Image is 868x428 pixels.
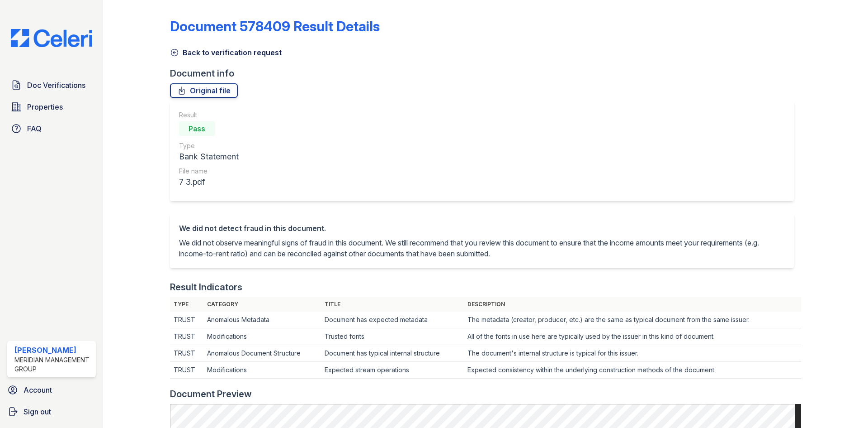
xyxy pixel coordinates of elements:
[321,297,464,312] th: Title
[27,101,63,112] span: Properties
[170,345,204,362] td: TRUST
[170,47,282,58] a: Back to verification request
[170,328,204,345] td: TRUST
[321,345,464,362] td: Document has typical internal structure
[179,141,239,150] div: Type
[464,297,801,312] th: Description
[203,345,321,362] td: Anomalous Document Structure
[170,67,801,80] div: Document info
[203,328,321,345] td: Modifications
[321,312,464,328] td: Document has expected metadata
[170,362,204,379] td: TRUST
[321,328,464,345] td: Trusted fonts
[27,123,42,134] span: FAQ
[170,83,238,98] a: Original file
[14,356,92,374] div: Meridian Management Group
[179,111,239,120] div: Result
[464,345,801,362] td: The document's internal structure is typical for this issuer.
[203,312,321,328] td: Anomalous Metadata
[203,362,321,379] td: Modifications
[179,176,239,188] div: 7 3.pdf
[7,76,96,94] a: Doc Verifications
[179,167,239,176] div: File name
[4,381,99,399] a: Account
[464,362,801,379] td: Expected consistency within the underlying construction methods of the document.
[27,80,85,91] span: Doc Verifications
[464,312,801,328] td: The metadata (creator, producer, etc.) are the same as typical document from the same issuer.
[464,328,801,345] td: All of the fonts in use here are typically used by the issuer in this kind of document.
[14,345,92,356] div: [PERSON_NAME]
[203,297,321,312] th: Category
[4,29,99,47] img: CE_Logo_Blue-a8612792a0a2168367f1c8372b55b34899dd931a85d93a1a3d3e32e68fde9ad4.png
[7,98,96,116] a: Properties
[179,150,239,163] div: Bank Statement
[24,406,51,417] span: Sign out
[170,312,204,328] td: TRUST
[170,281,242,293] div: Result Indicators
[24,385,52,395] span: Account
[179,121,215,136] div: Pass
[7,120,96,138] a: FAQ
[179,237,785,259] p: We did not observe meaningful signs of fraud in this document. We still recommend that you review...
[170,388,252,400] div: Document Preview
[170,297,204,312] th: Type
[179,223,785,234] div: We did not detect fraud in this document.
[321,362,464,379] td: Expected stream operations
[170,18,380,34] a: Document 578409 Result Details
[4,403,99,421] a: Sign out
